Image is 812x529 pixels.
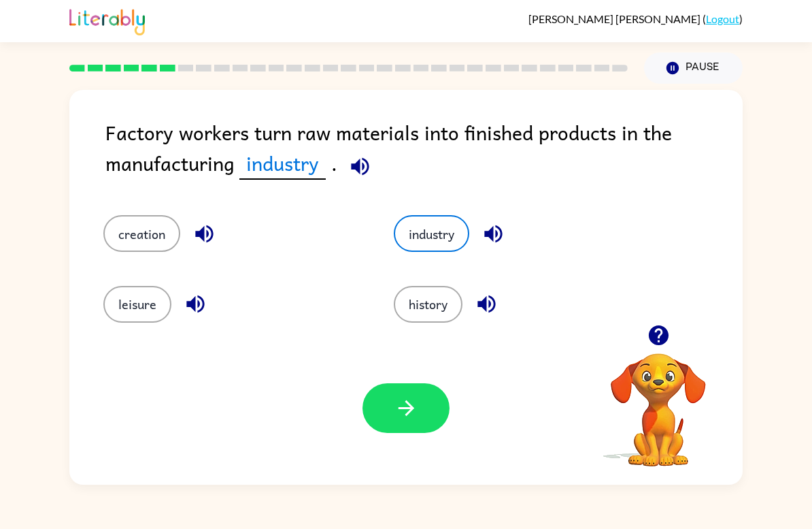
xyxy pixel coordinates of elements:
[528,12,703,25] span: [PERSON_NAME] [PERSON_NAME]
[103,215,180,252] button: creation
[394,286,462,323] button: history
[706,12,739,25] a: Logout
[528,12,743,25] div: ( )
[103,286,171,323] button: leisure
[644,52,743,84] button: Pause
[590,332,726,468] video: Your browser must support playing .mp4 files to use Literably. Please try using another browser.
[239,148,326,180] span: industry
[105,117,743,188] div: Factory workers turn raw materials into finished products in the manufacturing .
[69,5,145,35] img: Literably
[394,215,469,252] button: industry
